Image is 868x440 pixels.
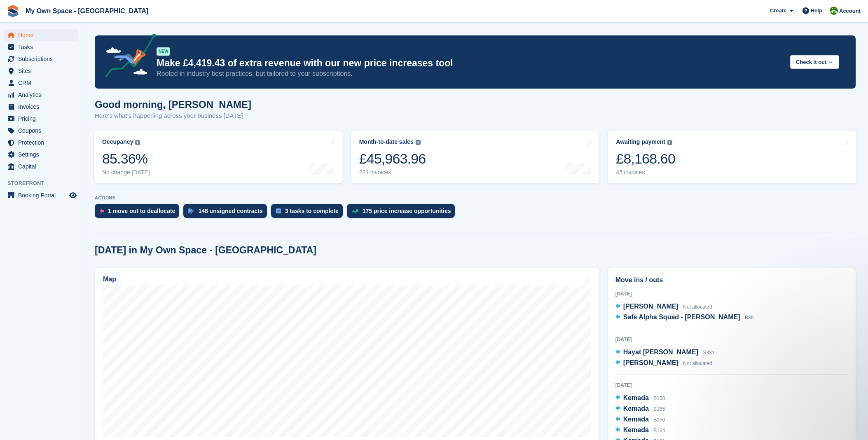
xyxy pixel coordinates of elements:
[285,208,339,214] div: 3 tasks to complete
[623,405,649,412] span: Kemada
[351,131,600,183] a: Month-to-date sales £45,963.96 221 invoices
[616,138,665,145] div: Awaiting payment
[188,208,194,213] img: contract_signature_icon-13c848040528278c33f63329250d36e43548de30e8caae1d1a13099fd9432cc5.svg
[770,7,786,15] span: Create
[18,101,68,112] span: Invoices
[352,209,358,213] img: price_increase_opportunities-93ffe204e8149a01c8c9dc8f82e8f89637d9d84a8eef4429ea346261dce0b2c0.svg
[745,315,753,321] span: B89
[790,55,839,69] button: Check it out →
[4,101,78,112] a: menu
[68,190,78,200] a: Preview store
[157,47,170,56] div: NEW
[623,314,740,321] span: Safe Alpha Squad - [PERSON_NAME]
[18,77,68,89] span: CRM
[135,140,140,145] img: icon-info-grey-7440780725fd019a000dd9b08b2336e03edf1995a4989e88bcd33f0948082b44.svg
[18,190,68,201] span: Booking Portal
[7,179,82,187] span: Storefront
[271,204,347,222] a: 3 tasks to complete
[18,41,68,53] span: Tasks
[359,138,414,145] div: Month-to-date sales
[615,290,848,297] div: [DATE]
[4,149,78,160] a: menu
[653,406,665,412] span: B165
[100,208,104,213] img: move_outs_to_deallocate_icon-f764333ba52eb49d3ac5e1228854f67142a1ed5810a6f6cc68b1a99e826820c5.svg
[683,360,712,366] span: Not allocated
[4,190,78,201] a: menu
[615,275,848,285] h2: Move ins / outs
[363,208,451,214] div: 175 price increase opportunities
[95,245,316,256] h2: [DATE] in My Own Space - [GEOGRAPHIC_DATA]
[18,65,68,77] span: Sites
[416,140,421,145] img: icon-info-grey-7440780725fd019a000dd9b08b2336e03edf1995a4989e88bcd33f0948082b44.svg
[95,195,856,201] p: ACTIONS
[4,137,78,148] a: menu
[615,381,848,389] div: [DATE]
[157,69,784,78] p: Rooted in industry best practices, but tailored to your subscriptions.
[18,113,68,124] span: Pricing
[615,404,665,414] a: Kemada B165
[4,65,78,77] a: menu
[830,7,838,15] img: Keely
[18,149,68,160] span: Settings
[102,169,150,176] div: No change [DATE]
[102,138,133,145] div: Occupancy
[18,161,68,172] span: Capital
[615,414,665,425] a: Kemada B150
[4,89,78,101] a: menu
[615,393,665,404] a: Kemada B158
[615,312,754,323] a: Safe Alpha Squad - [PERSON_NAME] B89
[623,426,649,433] span: Kemada
[18,29,68,41] span: Home
[623,359,678,366] span: [PERSON_NAME]
[183,204,271,222] a: 148 unsigned contracts
[616,169,675,176] div: 45 invoices
[18,137,68,148] span: Protection
[359,169,426,176] div: 221 invoices
[608,131,856,183] a: Awaiting payment £8,168.60 45 invoices
[157,57,784,69] p: Make £4,419.43 of extra revenue with our new price increases tool
[94,131,343,183] a: Occupancy 85.36% No change [DATE]
[98,33,156,80] img: price-adjustments-announcement-icon-8257ccfd72463d97f412b2fc003d46551f7dbcb40ab6d574587a9cd5c0d94...
[18,125,68,136] span: Coupons
[95,99,251,110] h1: Good morning, [PERSON_NAME]
[4,29,78,41] a: menu
[623,349,698,356] span: Hayat [PERSON_NAME]
[276,208,281,213] img: task-75834270c22a3079a89374b754ae025e5fb1db73e45f91037f5363f120a921f8.svg
[615,302,712,312] a: [PERSON_NAME] Not allocated
[4,113,78,124] a: menu
[95,204,183,222] a: 1 move out to deallocate
[683,304,712,310] span: Not allocated
[615,358,712,369] a: [PERSON_NAME] Not allocated
[811,7,822,15] span: Help
[18,89,68,101] span: Analytics
[4,77,78,89] a: menu
[198,208,262,214] div: 148 unsigned contracts
[623,303,678,310] span: [PERSON_NAME]
[102,150,150,167] div: 85.36%
[103,276,116,283] h2: Map
[4,53,78,65] a: menu
[22,4,152,18] a: My Own Space - [GEOGRAPHIC_DATA]
[615,347,715,358] a: Hayat [PERSON_NAME] S381
[615,425,665,436] a: Kemada B164
[703,350,714,356] span: S381
[4,161,78,172] a: menu
[653,396,665,401] span: B158
[616,150,675,167] div: £8,168.60
[623,416,649,423] span: Kemada
[623,394,649,401] span: Kemada
[839,7,861,15] span: Account
[4,41,78,53] a: menu
[18,53,68,65] span: Subscriptions
[653,417,665,423] span: B150
[615,336,848,343] div: [DATE]
[108,208,175,214] div: 1 move out to deallocate
[4,125,78,136] a: menu
[359,150,426,167] div: £45,963.96
[667,140,672,145] img: icon-info-grey-7440780725fd019a000dd9b08b2336e03edf1995a4989e88bcd33f0948082b44.svg
[653,428,665,433] span: B164
[347,204,459,222] a: 175 price increase opportunities
[7,5,19,17] img: stora-icon-8386f47178a22dfd0bd8f6a31ec36ba5ce8667c1dd55bd0f319d3a0aa187defe.svg
[95,111,251,121] p: Here's what's happening across your business [DATE]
